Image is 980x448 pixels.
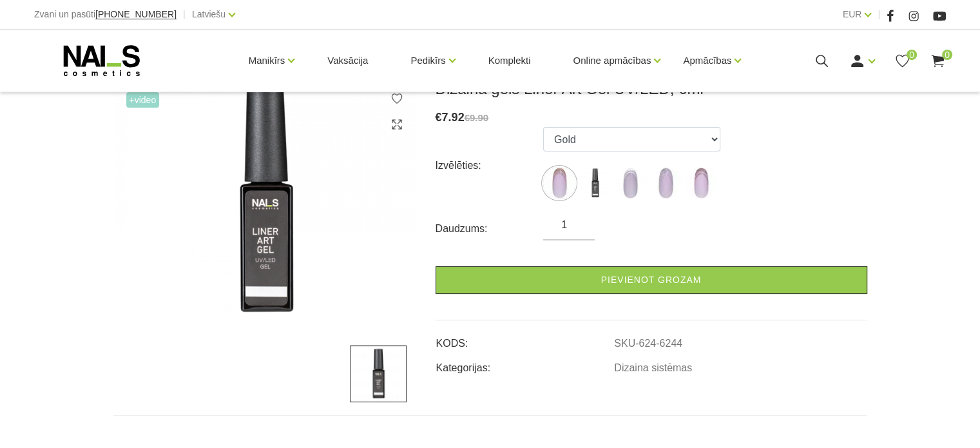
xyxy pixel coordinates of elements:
img: ... [685,167,717,199]
span: 0 [942,50,952,60]
span: € [436,111,442,124]
td: KODS: [436,327,614,351]
a: Komplekti [478,30,541,92]
s: €9.90 [465,112,489,123]
div: Zvani un pasūti [34,6,177,23]
a: Pedikīrs [410,35,445,86]
img: ... [649,167,682,199]
td: Kategorijas: [436,351,614,376]
span: | [183,6,186,23]
img: ... [543,167,575,199]
a: Dizaina sistēmas [614,362,692,374]
img: ... [350,346,407,402]
img: ... [579,167,611,199]
a: Pievienot grozam [436,266,867,294]
img: ... [113,79,416,326]
a: Online apmācības [573,35,651,86]
a: Manikīrs [249,35,285,86]
a: 0 [930,53,946,69]
a: Latviešu [192,6,226,22]
span: +Video [126,92,160,108]
span: [PHONE_NUMBER] [95,9,177,19]
div: Daudzums: [436,219,544,239]
span: 7.92 [442,111,465,124]
a: EUR [843,6,862,22]
a: [PHONE_NUMBER] [95,10,177,19]
span: 0 [907,50,917,60]
div: Izvēlēties: [436,155,544,176]
img: ... [614,167,646,199]
a: Vaksācija [317,30,378,92]
a: SKU-624-6244 [614,338,682,349]
a: Apmācības [683,35,731,86]
span: | [878,6,880,23]
a: 0 [894,53,910,69]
